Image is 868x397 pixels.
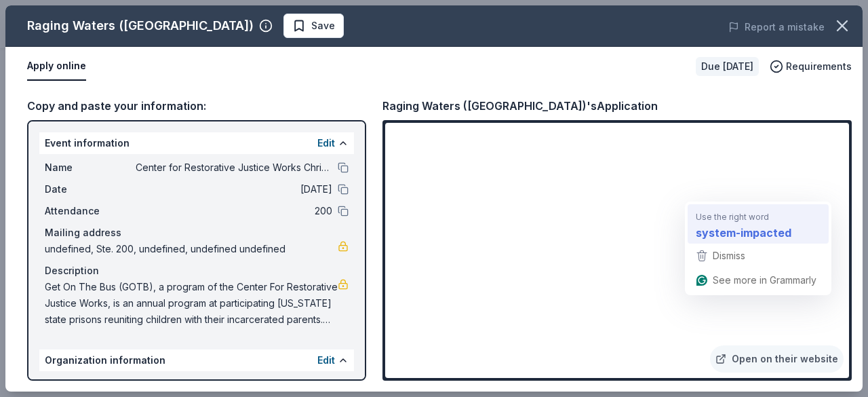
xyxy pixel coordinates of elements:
[311,18,335,34] span: Save
[27,97,366,115] div: Copy and paste your information:
[39,349,354,371] div: Organization information
[45,279,338,328] span: Get On The Bus (GOTB), a program of the Center For Restorative Justice Works, is an annual progra...
[136,203,332,219] span: 200
[710,345,844,373] a: Open on their website
[317,135,335,151] button: Edit
[283,14,344,38] button: Save
[382,97,658,115] div: Raging Waters ([GEOGRAPHIC_DATA])'s Application
[136,377,332,393] span: Center for Restorative Justice Works
[45,203,136,219] span: Attendance
[317,352,335,368] button: Edit
[45,377,136,393] span: Name
[45,241,338,257] span: undefined, Ste. 200, undefined, undefined undefined
[27,52,86,81] button: Apply online
[770,58,852,75] button: Requirements
[39,132,354,154] div: Event information
[45,181,136,197] span: Date
[27,15,254,37] div: Raging Waters ([GEOGRAPHIC_DATA])
[45,263,349,279] div: Description
[136,159,332,176] span: Center for Restorative Justice Works Christmas Event
[385,123,849,378] iframe: To enrich screen reader interactions, please activate Accessibility in Grammarly extension settings
[136,181,332,197] span: [DATE]
[45,225,349,241] div: Mailing address
[696,57,759,76] div: Due [DATE]
[786,58,852,75] span: Requirements
[45,159,136,176] span: Name
[728,19,825,35] button: Report a mistake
